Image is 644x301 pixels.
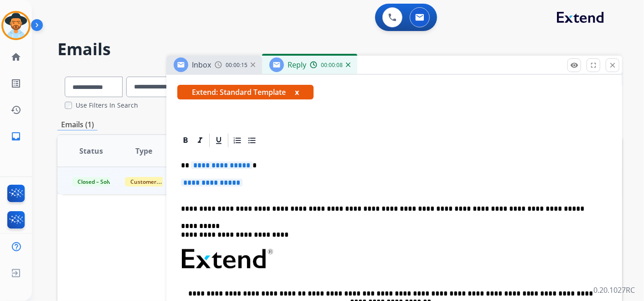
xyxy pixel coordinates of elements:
[226,62,247,69] span: 00:00:15
[79,145,103,156] span: Status
[245,134,259,147] div: Bullet List
[231,134,244,147] div: Ordered List
[179,134,192,147] div: Bold
[10,52,21,62] mat-icon: home
[135,145,152,156] span: Type
[57,40,622,58] h2: Emails
[10,78,21,89] mat-icon: list_alt
[193,134,207,147] div: Italic
[3,13,29,38] img: avatar
[589,61,598,69] mat-icon: fullscreen
[57,119,98,130] p: Emails (1)
[295,87,299,98] button: x
[10,131,21,142] mat-icon: inbox
[570,61,578,69] mat-icon: remove_red_eye
[192,60,211,70] span: Inbox
[76,101,138,110] label: Use Filters In Search
[321,62,343,69] span: 00:00:08
[288,60,306,70] span: Reply
[608,61,617,69] mat-icon: close
[10,104,21,115] mat-icon: history
[212,134,226,147] div: Underline
[593,285,635,296] p: 0.20.1027RC
[177,85,314,99] span: Extend: Standard Template
[125,177,184,187] span: Customer Support
[72,177,123,187] span: Closed – Solved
